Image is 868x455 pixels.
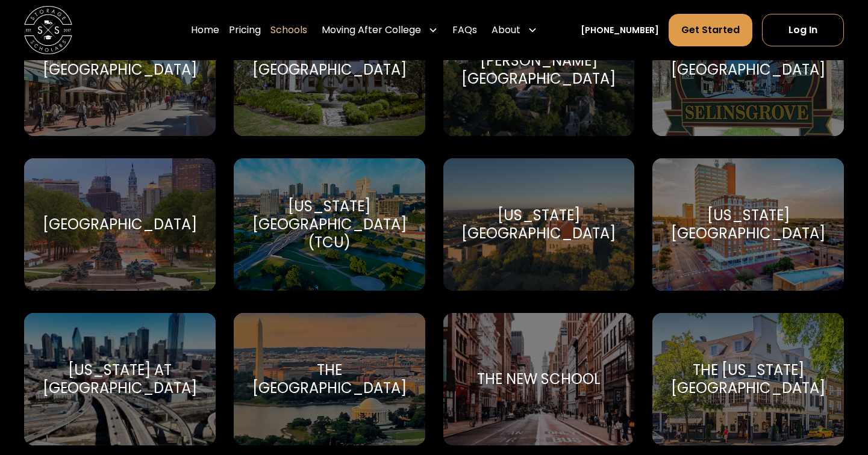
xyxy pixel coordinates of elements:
div: [GEOGRAPHIC_DATA] [43,215,197,234]
a: Pricing [229,13,261,47]
a: Go to selected school [443,313,635,445]
div: The [US_STATE][GEOGRAPHIC_DATA] [667,361,829,397]
a: Go to selected school [443,158,635,291]
a: Home [191,13,219,47]
a: Go to selected school [234,4,425,136]
div: [GEOGRAPHIC_DATA] [43,61,197,79]
div: About [492,23,520,37]
a: Go to selected school [652,313,844,445]
div: [US_STATE] at [GEOGRAPHIC_DATA] [39,361,201,397]
div: Moving After College [322,23,421,37]
a: FAQs [452,13,477,47]
div: [US_STATE][GEOGRAPHIC_DATA] (TCU) [248,197,411,252]
div: The [GEOGRAPHIC_DATA] [248,361,411,397]
div: [US_STATE][GEOGRAPHIC_DATA] [458,206,620,243]
a: Go to selected school [234,158,425,291]
img: Storage Scholars main logo [24,6,72,54]
div: [US_STATE][GEOGRAPHIC_DATA] [667,206,829,243]
a: Go to selected school [24,4,216,136]
a: Go to selected school [234,313,425,445]
a: [PHONE_NUMBER] [581,24,659,37]
div: The New School [477,370,601,388]
div: About [487,13,542,47]
div: [GEOGRAPHIC_DATA] [671,61,825,79]
a: Go to selected school [24,313,216,445]
a: Log In [762,14,844,46]
a: Go to selected school [24,158,216,291]
div: [PERSON_NAME][GEOGRAPHIC_DATA] [458,52,620,88]
a: Schools [270,13,307,47]
a: Go to selected school [443,4,635,136]
div: Moving After College [317,13,443,47]
a: Get Started [669,14,752,46]
div: [GEOGRAPHIC_DATA] [252,61,407,79]
a: Go to selected school [652,158,844,291]
a: Go to selected school [652,4,844,136]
